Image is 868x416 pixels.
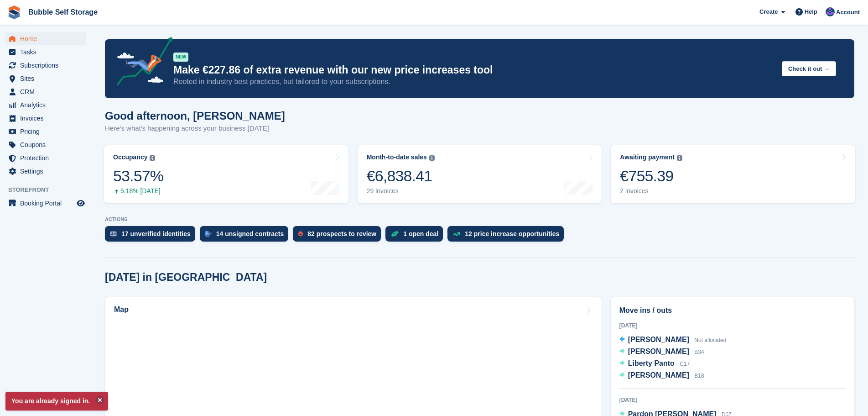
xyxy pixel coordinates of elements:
[20,99,75,111] span: Analytics
[619,305,846,316] h2: Move ins / outs
[75,198,86,209] a: Preview store
[619,321,846,330] div: [DATE]
[20,152,75,164] span: Protection
[620,187,682,195] div: 2 invoices
[5,165,86,178] a: menu
[113,167,163,185] div: 53.57%
[5,72,86,85] a: menu
[105,123,285,134] p: Here's what's happening across your business [DATE]
[113,153,147,161] div: Occupancy
[20,32,75,45] span: Home
[694,373,704,379] span: B18
[173,77,774,87] p: Rooted in industry best practices, but tailored to your subscriptions.
[200,226,293,246] a: 14 unsigned contracts
[619,370,704,382] a: [PERSON_NAME] B18
[403,230,438,237] div: 1 open deal
[836,8,860,17] span: Account
[110,231,117,237] img: verify_identity-adf6edd0f0f0b5bbfe63781bf79b02c33cf7c696d77639b501bdc392416b5a36.svg
[173,53,188,62] div: NEW
[20,165,75,178] span: Settings
[628,371,689,379] span: [PERSON_NAME]
[298,231,303,237] img: prospect-51fa495bee0391a8d652442698ab0144808aea92771e9ea1ae160a38d050c398.svg
[465,230,559,237] div: 12 price increase opportunities
[5,85,86,98] a: menu
[5,46,86,58] a: menu
[5,112,86,125] a: menu
[680,361,690,367] span: C17
[104,145,348,203] a: Occupancy 53.57% 5.18% [DATE]
[619,396,846,404] div: [DATE]
[20,59,75,72] span: Subscriptions
[619,346,704,358] a: [PERSON_NAME] B34
[367,167,435,185] div: €6,838.41
[5,59,86,72] a: menu
[5,197,86,210] a: menu
[5,32,86,45] a: menu
[782,61,836,76] button: Check it out →
[805,7,817,16] span: Help
[429,155,435,161] img: icon-info-grey-7440780725fd019a000dd9b08b2336e03edf1995a4989e88bcd33f0948082b44.svg
[826,7,835,16] img: Stuart Jackson
[105,226,200,246] a: 17 unverified identities
[307,230,376,237] div: 82 prospects to review
[453,232,460,236] img: price_increase_opportunities-93ffe204e8149a01c8c9dc8f82e8f89637d9d84a8eef4429ea346261dce0b2c0.svg
[694,349,704,355] span: B34
[391,231,399,237] img: deal-1b604bf984904fb50ccaf53a9ad4b4a5d6e5aea283cecdc64d6e3604feb123c2.svg
[5,152,86,164] a: menu
[20,138,75,151] span: Coupons
[293,226,385,246] a: 82 prospects to review
[205,231,212,237] img: contract_signature_icon-13c848040528278c33f63329250d36e43548de30e8caae1d1a13099fd9432cc5.svg
[619,334,727,346] a: [PERSON_NAME] Not allocated
[8,185,91,195] span: Storefront
[20,112,75,125] span: Invoices
[114,305,129,314] h2: Map
[20,72,75,85] span: Sites
[628,336,689,343] span: [PERSON_NAME]
[121,230,191,237] div: 17 unverified identities
[5,125,86,138] a: menu
[620,167,682,185] div: €755.39
[7,5,21,19] img: stora-icon-8386f47178a22dfd0bd8f6a31ec36ba5ce8667c1dd55bd0f319d3a0aa187defe.svg
[105,110,285,122] h1: Good afternoon, [PERSON_NAME]
[619,358,690,370] a: Liberty Panto C17
[367,187,435,195] div: 29 invoices
[150,155,155,161] img: icon-info-grey-7440780725fd019a000dd9b08b2336e03edf1995a4989e88bcd33f0948082b44.svg
[105,216,854,222] p: ACTIONS
[109,37,173,89] img: price-adjustments-announcement-icon-8257ccfd72463d97f412b2fc003d46551f7dbcb40ab6d574587a9cd5c0d94...
[20,85,75,98] span: CRM
[759,7,778,16] span: Create
[105,271,267,284] h2: [DATE] in [GEOGRAPHIC_DATA]
[113,187,163,195] div: 5.18% [DATE]
[385,226,447,246] a: 1 open deal
[611,145,855,203] a: Awaiting payment €755.39 2 invoices
[367,153,427,161] div: Month-to-date sales
[628,348,689,355] span: [PERSON_NAME]
[358,145,602,203] a: Month-to-date sales €6,838.41 29 invoices
[20,46,75,58] span: Tasks
[20,197,75,210] span: Booking Portal
[694,337,726,343] span: Not allocated
[173,63,774,77] p: Make €227.86 of extra revenue with our new price increases tool
[25,5,101,20] a: Bubble Self Storage
[628,359,675,367] span: Liberty Panto
[5,392,108,411] p: You are already signed in.
[620,153,675,161] div: Awaiting payment
[20,125,75,138] span: Pricing
[5,99,86,111] a: menu
[447,226,568,246] a: 12 price increase opportunities
[5,138,86,151] a: menu
[677,155,682,161] img: icon-info-grey-7440780725fd019a000dd9b08b2336e03edf1995a4989e88bcd33f0948082b44.svg
[216,230,284,237] div: 14 unsigned contracts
